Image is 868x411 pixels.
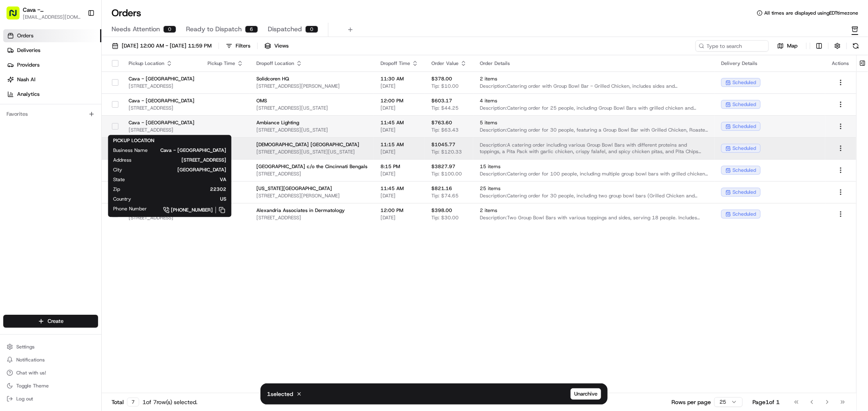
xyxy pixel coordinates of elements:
[480,97,708,104] span: 4 items
[256,207,367,214] span: Alexandria Associates in Dermatology
[161,147,227,154] span: Cava - [GEOGRAPHIC_DATA]
[752,398,780,406] div: Page 1 of 1
[695,40,769,52] input: Type to search
[431,76,452,82] span: $378.00
[16,396,33,402] span: Log out
[764,10,858,16] span: All times are displayed using EDT timezone
[574,390,597,398] span: Unarchive
[380,214,418,221] span: [DATE]
[113,147,148,154] span: Business Name
[142,398,197,406] div: 1 of 7 row(s) selected.
[480,60,708,67] div: Order Details
[480,185,708,192] span: 25 items
[113,167,122,173] span: City
[380,185,418,192] span: 11:45 AM
[112,398,139,407] div: Total
[129,97,195,104] span: Cava - [GEOGRAPHIC_DATA]
[57,201,98,208] a: Powered byPylon
[431,214,459,221] span: Tip: $30.00
[3,315,98,328] button: Create
[77,182,131,190] span: API Documentation
[21,52,134,61] input: Clear
[431,193,459,199] span: Tip: $74.65
[138,176,227,183] span: VA
[3,58,101,71] a: Providers
[3,88,101,101] a: Analytics
[772,41,803,51] button: Map
[8,78,23,92] img: 1736555255976-a54dd68f-1ca7-489b-9aae-adbdc363a1c4
[17,78,32,92] img: 4920774857489_3d7f54699973ba98c624_72.jpg
[113,176,125,183] span: State
[129,105,195,111] span: [STREET_ADDRESS]
[732,145,756,151] span: scheduled
[431,141,455,148] span: $1045.77
[171,207,213,213] span: [PHONE_NUMBER]
[113,196,131,202] span: Country
[133,186,227,193] span: 22302
[3,108,98,121] div: Favorites
[17,47,40,54] span: Deliveries
[256,163,367,170] span: [GEOGRAPHIC_DATA] c/o the Cincinnati Bengals
[431,149,462,155] span: Tip: $120.33
[129,119,195,126] span: Cava - [GEOGRAPHIC_DATA]
[66,178,134,193] a: 💻API Documentation
[380,193,418,199] span: [DATE]
[256,127,367,133] span: [STREET_ADDRESS][US_STATE]
[186,24,242,34] span: Ready to Dispatch
[113,157,131,163] span: Address
[3,367,98,379] button: Chat with us!
[16,344,35,350] span: Settings
[732,167,756,173] span: scheduled
[17,76,35,83] span: Nash AI
[571,388,601,400] button: Unarchive
[108,40,215,52] button: [DATE] 12:00 AM - [DATE] 11:59 PM
[8,32,148,45] p: Welcome 👋
[16,383,49,389] span: Toggle Theme
[222,40,254,52] button: Filters
[380,119,418,126] span: 11:45 AM
[113,137,155,144] span: PICKUP LOCATION
[256,105,367,111] span: [STREET_ADDRESS][US_STATE]
[732,211,756,217] span: scheduled
[3,341,98,353] button: Settings
[23,14,81,20] span: [EMAIL_ADDRESS][DOMAIN_NAME]
[23,6,81,14] button: Cava - [GEOGRAPHIC_DATA]
[305,26,318,33] div: 0
[256,60,367,67] div: Dropoff Location
[832,60,850,67] div: Actions
[380,97,418,104] span: 12:00 PM
[671,398,711,406] p: Rows per page
[16,182,62,190] span: Knowledge Base
[256,141,367,148] span: [DEMOGRAPHIC_DATA] [GEOGRAPHIC_DATA]
[8,140,21,153] img: Grace Nketiah
[135,167,227,173] span: [GEOGRAPHIC_DATA]
[113,186,120,193] span: Zip
[480,163,708,170] span: 15 items
[480,193,708,199] span: Description: Catering order for 30 people, including two group bowl bars (Grilled Chicken and Spi...
[138,80,148,90] button: Start new chat
[48,318,63,325] span: Create
[380,76,418,82] span: 11:30 AM
[256,185,367,192] span: [US_STATE][GEOGRAPHIC_DATA]
[37,86,112,92] div: We're available if you need us!
[431,207,452,214] span: $398.00
[72,148,89,154] span: [DATE]
[3,3,84,23] button: Cava - [GEOGRAPHIC_DATA][EMAIL_ADDRESS][DOMAIN_NAME]
[480,76,708,82] span: 2 items
[8,106,52,112] div: Past conversations
[208,60,243,67] div: Pickup Time
[380,149,418,155] span: [DATE]
[380,171,418,177] span: [DATE]
[380,127,418,133] span: [DATE]
[81,201,98,208] span: Pylon
[380,83,418,89] span: [DATE]
[256,149,367,155] span: [STREET_ADDRESS][US_STATE][US_STATE]
[8,118,21,131] img: Cava Alexandria
[129,60,195,67] div: Pickup Location
[256,119,367,126] span: Ambiance Lighting
[380,207,418,214] span: 12:00 PM
[431,60,467,67] div: Order Value
[16,370,46,376] span: Chat with us!
[129,214,195,221] span: [STREET_ADDRESS]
